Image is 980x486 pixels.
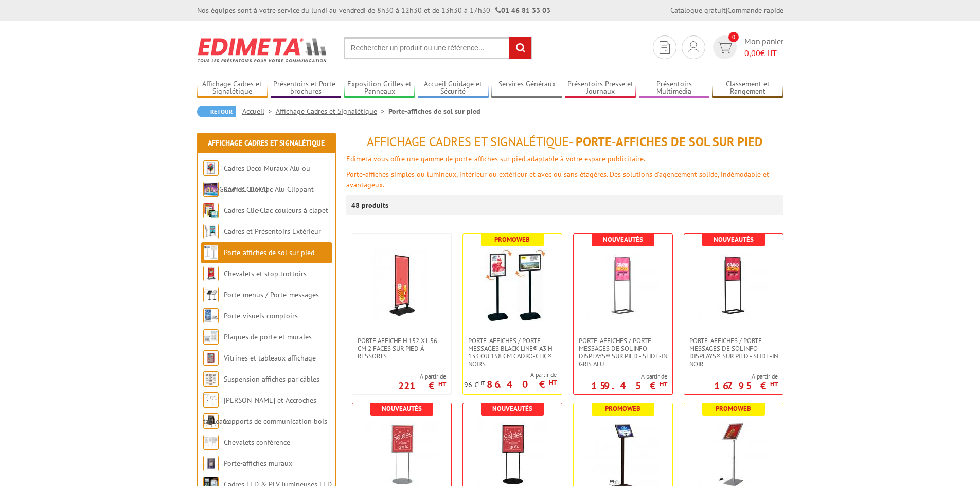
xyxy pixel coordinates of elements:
[639,80,710,97] a: Présentoirs Multimédia
[487,381,557,387] p: 86.40 €
[464,371,557,379] span: A partir de
[744,47,783,59] span: € HT
[727,6,783,15] a: Commande rapide
[660,41,670,54] img: devis rapide
[591,372,667,381] span: A partir de
[660,380,667,388] sup: HT
[224,332,312,341] a: Plaques de porte et murales
[203,224,219,239] img: Cadres et Présentoirs Extérieur
[203,287,219,302] img: Porte-menus / Porte-messages
[549,378,557,387] sup: HT
[603,235,643,244] b: Nouveautés
[242,106,276,116] a: Accueil
[464,381,485,389] p: 96 €
[203,329,219,345] img: Plaques de porte et murales
[712,80,783,97] a: Classement et Rangement
[579,337,667,368] span: Porte-affiches / Porte-messages de sol Info-Displays® sur pied - Slide-in Gris Alu
[698,249,770,321] img: Porte-affiches / Porte-messages de sol Info-Displays® sur pied - Slide-in Noir
[476,249,548,321] img: Porte-affiches / Porte-messages Black-Line® A3 H 133 ou 158 cm Cadro-Clic® noirs
[438,380,446,388] sup: HT
[197,80,268,97] a: Affichage Cadres et Signalétique
[224,248,314,257] a: Porte-affiches de sol sur pied
[770,380,778,388] sup: HT
[203,456,219,471] img: Porte-affiches muraux
[744,48,760,58] span: 0,00
[358,337,446,360] span: Porte Affiche H 152 x L 56 cm 2 faces sur pied à ressorts
[224,311,298,320] a: Porte-visuels comptoirs
[203,164,310,194] a: Cadres Deco Muraux Alu ou [GEOGRAPHIC_DATA]
[224,206,328,215] a: Cadres Clic-Clac couleurs à clapet
[224,374,319,384] a: Suspension affiches par câbles
[716,404,751,413] b: Promoweb
[224,417,327,426] a: Supports de communication bois
[714,383,778,389] p: 167.95 €
[491,80,562,97] a: Services Généraux
[203,308,219,323] img: Porte-visuels comptoirs
[224,185,314,194] a: Cadres Clic-Clac Alu Clippant
[492,404,532,413] b: Nouveautés
[587,249,659,321] img: Porte-affiches / Porte-messages de sol Info-Displays® sur pied - Slide-in Gris Alu
[688,41,699,53] img: devis rapide
[203,160,219,176] img: Cadres Deco Muraux Alu ou Bois
[398,383,446,389] p: 221 €
[344,37,532,59] input: Rechercher un produit ou une référence...
[224,290,319,299] a: Porte-menus / Porte-messages
[208,138,325,148] a: Affichage Cadres et Signalétique
[418,80,489,97] a: Accueil Guidage et Sécurité
[203,392,219,408] img: Cimaises et Accroches tableaux
[203,266,219,281] img: Chevalets et stop trottoirs
[714,235,754,244] b: Nouveautés
[684,337,783,368] a: Porte-affiches / Porte-messages de sol Info-Displays® sur pied - Slide-in Noir
[689,337,778,368] span: Porte-affiches / Porte-messages de sol Info-Displays® sur pied - Slide-in Noir
[224,353,316,363] a: Vitrines et tableaux affichage
[367,134,569,150] span: Affichage Cadres et Signalétique
[717,42,732,53] img: devis rapide
[203,350,219,366] img: Vitrines et tableaux affichage
[670,5,783,15] div: |
[203,245,219,260] img: Porte-affiches de sol sur pied
[224,459,292,468] a: Porte-affiches muraux
[565,80,636,97] a: Présentoirs Presse et Journaux
[346,170,769,189] font: Porte-affiches simples ou lumineux, intérieur ou extérieur et avec ou sans étagères. Des solution...
[670,6,726,15] a: Catalogue gratuit
[203,203,219,218] img: Cadres Clic-Clac couleurs à clapet
[197,5,550,15] div: Nos équipes sont à votre service du lundi au vendredi de 8h30 à 12h30 et de 13h30 à 17h30
[574,337,672,368] a: Porte-affiches / Porte-messages de sol Info-Displays® sur pied - Slide-in Gris Alu
[203,435,219,450] img: Chevalets conférence
[271,80,342,97] a: Présentoirs et Porte-brochures
[478,379,485,386] sup: HT
[463,337,562,368] a: Porte-affiches / Porte-messages Black-Line® A3 H 133 ou 158 cm Cadro-Clic® noirs
[728,32,739,42] span: 0
[197,31,328,69] img: Edimeta
[495,6,550,15] strong: 01 46 81 33 03
[744,35,783,59] span: Mon panier
[346,154,645,164] font: Edimeta vous offre une gamme de porte-affiches sur pied adaptable à votre espace publicitaire.
[605,404,640,413] b: Promoweb
[398,372,446,381] span: A partir de
[197,106,236,117] a: Retour
[224,227,321,236] a: Cadres et Présentoirs Extérieur
[351,195,390,215] p: 48 produits
[366,249,438,321] img: Porte Affiche H 152 x L 56 cm 2 faces sur pied à ressorts
[352,337,451,360] a: Porte Affiche H 152 x L 56 cm 2 faces sur pied à ressorts
[714,372,778,381] span: A partir de
[468,337,557,368] span: Porte-affiches / Porte-messages Black-Line® A3 H 133 ou 158 cm Cadro-Clic® noirs
[382,404,422,413] b: Nouveautés
[276,106,388,116] a: Affichage Cadres et Signalétique
[224,269,307,278] a: Chevalets et stop trottoirs
[710,35,783,59] a: devis rapide 0 Mon panier 0,00€ HT
[494,235,530,244] b: Promoweb
[591,383,667,389] p: 159.45 €
[344,80,415,97] a: Exposition Grilles et Panneaux
[346,135,783,149] h1: - Porte-affiches de sol sur pied
[203,371,219,387] img: Suspension affiches par câbles
[203,395,316,426] a: [PERSON_NAME] et Accroches tableaux
[388,106,480,116] li: Porte-affiches de sol sur pied
[224,438,290,447] a: Chevalets conférence
[509,37,531,59] input: rechercher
